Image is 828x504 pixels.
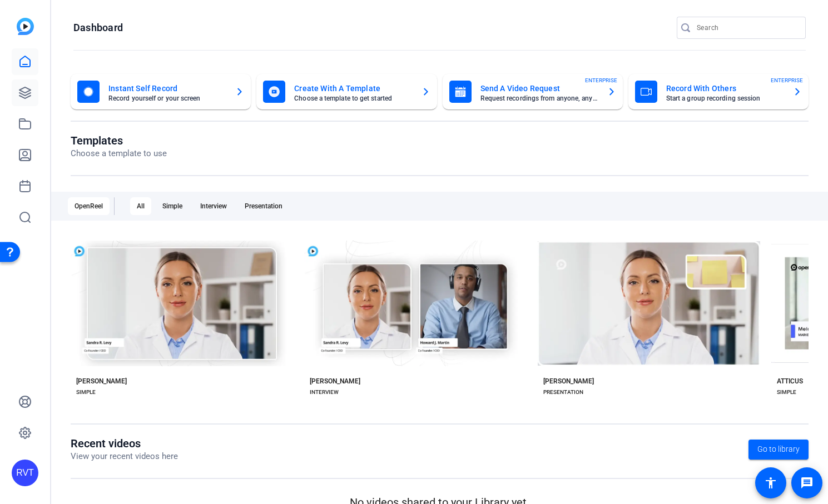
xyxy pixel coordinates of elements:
mat-card-subtitle: Start a group recording session [666,95,784,102]
div: All [130,197,151,215]
div: [PERSON_NAME] [543,377,594,386]
div: Interview [194,197,234,215]
mat-icon: accessibility [764,476,777,490]
div: [PERSON_NAME] [76,377,127,386]
h1: Templates [71,134,167,147]
h1: Recent videos [71,437,178,450]
mat-card-title: Send A Video Request [480,82,598,95]
span: ENTERPRISE [585,76,617,84]
img: blue-gradient.svg [17,18,34,35]
span: ENTERPRISE [771,76,803,84]
div: [PERSON_NAME] [310,377,360,386]
div: SIMPLE [777,388,796,397]
button: Send A Video RequestRequest recordings from anyone, anywhereENTERPRISE [443,74,623,109]
mat-card-subtitle: Request recordings from anyone, anywhere [480,95,598,102]
mat-card-title: Instant Self Record [108,82,226,95]
button: Instant Self RecordRecord yourself or your screen [71,74,251,109]
p: View your recent videos here [71,450,178,463]
div: PRESENTATION [543,388,583,397]
div: ATTICUS [777,377,803,386]
mat-card-subtitle: Choose a template to get started [294,95,412,102]
div: Presentation [238,197,289,215]
button: Record With OthersStart a group recording sessionENTERPRISE [628,74,809,109]
div: SIMPLE [76,388,96,397]
mat-card-title: Create With A Template [294,82,412,95]
span: Go to library [757,443,800,455]
h1: Dashboard [73,21,123,34]
mat-card-title: Record With Others [666,82,784,95]
div: OpenReel [68,197,110,215]
mat-icon: message [800,476,814,490]
button: Create With A TemplateChoose a template to get started [256,74,437,109]
input: Search [697,21,797,34]
mat-card-subtitle: Record yourself or your screen [108,95,226,102]
div: INTERVIEW [310,388,339,397]
div: RVT [12,460,38,486]
a: Go to library [748,440,809,460]
div: Simple [156,197,189,215]
p: Choose a template to use [71,147,167,160]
